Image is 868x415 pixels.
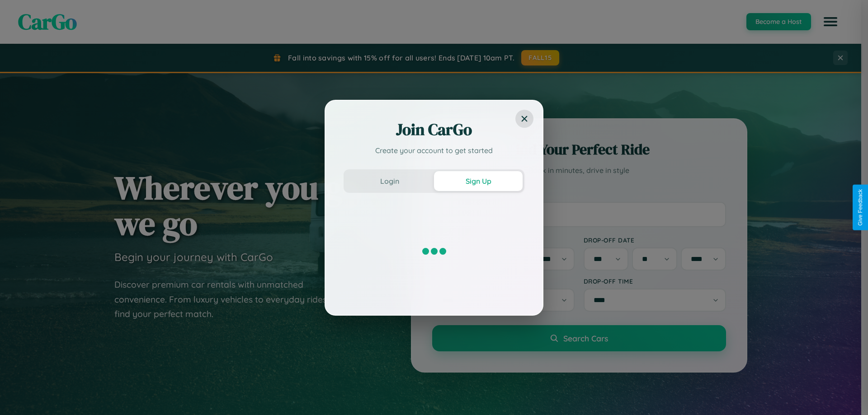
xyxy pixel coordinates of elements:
div: Give Feedback [857,189,863,226]
button: Login [345,171,434,191]
button: Sign Up [434,171,523,191]
h2: Join CarGo [344,119,524,140]
iframe: Intercom live chat [9,384,31,406]
p: Create your account to get started [344,145,524,156]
